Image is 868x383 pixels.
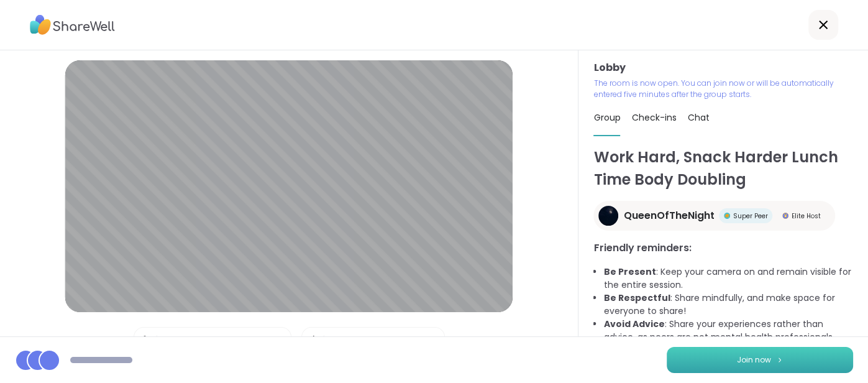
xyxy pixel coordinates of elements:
h3: Lobby [593,60,853,75]
span: QueenOfTheNight [623,208,714,223]
h1: Work Hard, Snack Harder Lunch Time Body Doubling [593,146,853,191]
img: Elite Host [782,213,788,219]
a: QueenOfTheNightQueenOfTheNightSuper PeerSuper PeerElite HostElite Host [593,201,835,231]
b: Be Respectful [603,292,670,304]
span: | [155,328,158,353]
button: Join now [667,347,853,373]
span: Group [593,111,620,124]
span: | [322,333,326,348]
p: The room is now open. You can join now or will be automatically entered five minutes after the gr... [593,78,853,100]
span: Check-ins [631,111,676,124]
b: Avoid Advice [603,318,664,330]
h3: Friendly reminders: [593,241,853,256]
span: Elite Host [791,211,820,221]
span: Super Peer [733,211,767,221]
li: : Keep your camera on and remain visible for the entire session. [603,265,853,292]
img: ShareWell Logo [30,11,115,39]
img: Microphone [139,328,150,353]
li: : Share mindfully, and make space for everyone to share! [603,292,853,318]
b: Be Present [603,265,656,278]
li: : Share your experiences rather than advice, as peers are not mental health professionals. [603,318,853,344]
div: Default - Internal Mic [165,334,257,347]
img: Super Peer [724,213,730,219]
span: Chat [687,111,709,124]
span: Join now [737,354,771,366]
img: QueenOfTheNight [598,206,618,226]
img: ShareWell Logomark [776,356,783,363]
